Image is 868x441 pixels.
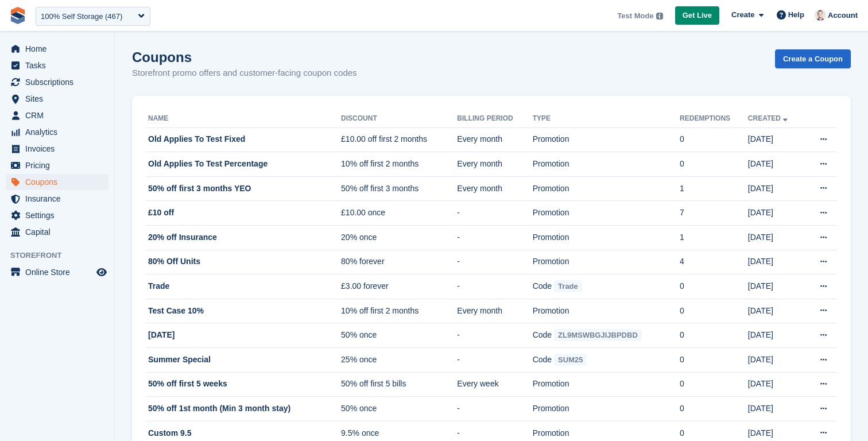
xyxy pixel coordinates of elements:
a: menu [6,107,108,123]
a: menu [6,264,108,280]
td: [DATE] [748,372,805,397]
a: Created [748,114,790,122]
span: Subscriptions [25,74,94,90]
div: 100% Self Storage (467) [41,11,122,22]
td: - [457,201,532,226]
a: Create a Coupon [775,49,851,68]
th: Redemptions [680,110,748,128]
span: Coupons [25,174,94,190]
a: Preview store [95,265,108,279]
td: - [457,348,532,373]
span: Online Store [25,264,94,280]
td: [DATE] [748,274,805,299]
td: 0 [680,152,748,177]
td: Promotion [533,250,680,274]
td: - [457,250,532,274]
td: 50% once [341,323,457,348]
span: Test Mode [617,10,653,22]
span: ZL9MSWBGJIJBPDBD [554,329,642,341]
td: Code [533,348,680,373]
td: Promotion [533,397,680,421]
td: 10% off first 2 months [341,152,457,177]
td: 0 [680,397,748,421]
td: 0 [680,348,748,373]
a: menu [6,191,108,207]
td: 80% Off Units [146,250,341,274]
td: 1 [680,226,748,250]
td: Trade [146,274,341,299]
span: Help [788,9,804,21]
td: Every month [457,299,532,323]
td: 50% off first 3 months [341,176,457,201]
td: Promotion [533,176,680,201]
td: [DATE] [748,176,805,201]
p: Storefront promo offers and customer-facing coupon codes [132,67,357,80]
td: £3.00 forever [341,274,457,299]
td: Every week [457,372,532,397]
td: Promotion [533,152,680,177]
td: 80% forever [341,250,457,274]
td: 50% once [341,397,457,421]
a: menu [6,224,108,240]
span: Get Live [683,10,712,21]
a: menu [6,57,108,73]
td: 10% off first 2 months [341,299,457,323]
span: SUM25 [554,354,587,366]
td: - [457,226,532,250]
a: Get Live [675,6,719,25]
td: [DATE] [748,299,805,323]
td: 0 [680,372,748,397]
td: 25% once [341,348,457,373]
td: Every month [457,176,532,201]
td: £10 off [146,201,341,226]
td: [DATE] [748,397,805,421]
span: CRM [25,107,94,123]
span: Create [731,9,754,21]
td: Every month [457,152,532,177]
td: 50% off first 5 bills [341,372,457,397]
span: Settings [25,207,94,223]
td: - [457,397,532,421]
td: [DATE] [146,323,341,348]
a: menu [6,91,108,107]
td: [DATE] [748,226,805,250]
img: Jeff Knox [815,9,826,21]
td: 20% off Insurance [146,226,341,250]
td: Promotion [533,201,680,226]
th: Billing Period [457,110,532,128]
td: 4 [680,250,748,274]
td: 0 [680,299,748,323]
a: menu [6,157,108,173]
td: 0 [680,323,748,348]
td: - [457,323,532,348]
td: Old Applies To Test Percentage [146,152,341,177]
span: Account [828,10,858,21]
td: [DATE] [748,323,805,348]
span: Insurance [25,191,94,207]
h1: Coupons [132,49,357,65]
td: 0 [680,274,748,299]
th: Discount [341,110,457,128]
td: Promotion [533,372,680,397]
td: Code [533,323,680,348]
span: Sites [25,91,94,107]
td: - [457,274,532,299]
td: 7 [680,201,748,226]
span: Invoices [25,141,94,157]
td: 50% off 1st month (Min 3 month stay) [146,397,341,421]
td: Old Applies To Test Fixed [146,127,341,152]
td: 0 [680,127,748,152]
td: Every month [457,127,532,152]
td: 1 [680,176,748,201]
td: Test Case 10% [146,299,341,323]
span: Pricing [25,157,94,173]
td: 50% off first 5 weeks [146,372,341,397]
a: menu [6,174,108,190]
span: Capital [25,224,94,240]
th: Type [533,110,680,128]
td: 50% off first 3 months YEO [146,176,341,201]
span: Storefront [10,250,114,261]
a: menu [6,74,108,90]
th: Name [146,110,341,128]
td: Code [533,274,680,299]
